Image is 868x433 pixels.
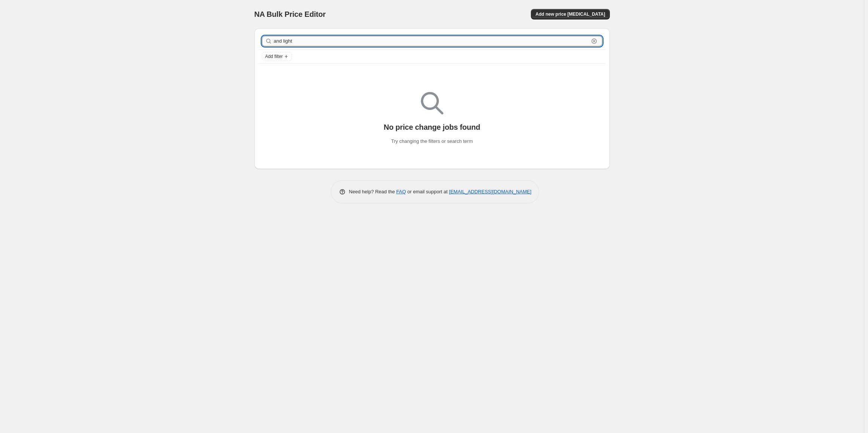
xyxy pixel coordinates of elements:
[265,53,283,59] span: Add filter
[349,189,397,194] span: Need help? Read the
[406,189,449,194] span: or email support at
[421,92,443,114] img: Empty search results
[262,52,292,61] button: Add filter
[590,37,598,45] button: Clear
[396,189,406,194] a: FAQ
[254,10,326,18] span: NA Bulk Price Editor
[449,189,531,194] a: [EMAIL_ADDRESS][DOMAIN_NAME]
[391,138,473,145] p: Try changing the filters or search term
[531,9,609,19] button: Add new price [MEDICAL_DATA]
[535,11,605,17] span: Add new price [MEDICAL_DATA]
[383,123,480,132] p: No price change jobs found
